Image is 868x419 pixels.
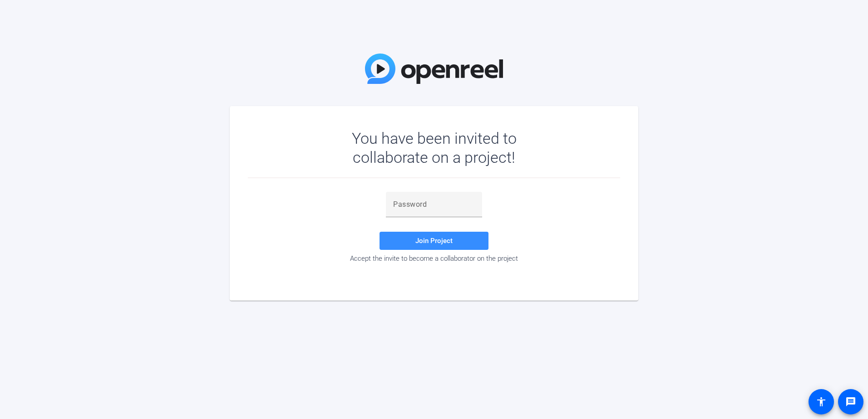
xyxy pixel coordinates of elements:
[393,199,475,210] input: Password
[845,396,856,407] mat-icon: message
[248,254,620,263] div: Accept the invite to become a collaborator on the project
[325,129,543,167] div: You have been invited to collaborate on a project!
[380,232,488,250] button: Join Project
[816,396,827,407] mat-icon: accessibility
[415,237,453,245] span: Join Project
[365,54,503,84] img: OpenReel Logo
